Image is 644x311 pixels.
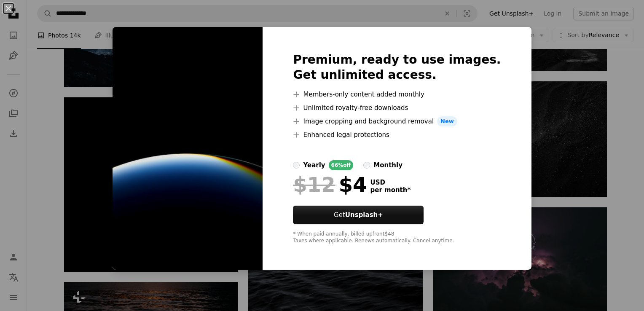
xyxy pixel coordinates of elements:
[370,186,411,194] span: per month *
[370,179,411,186] span: USD
[329,160,354,170] div: 66% off
[113,27,263,270] img: premium_photo-1686064771021-fbd6e301a0e4
[437,116,457,126] span: New
[293,231,501,244] div: * When paid annually, billed upfront $48 Taxes where applicable. Renews automatically. Cancel any...
[303,160,325,170] div: yearly
[293,174,367,196] div: $4
[293,130,501,140] li: Enhanced legal protections
[373,160,402,170] div: monthly
[293,162,300,169] input: yearly66%off
[293,103,501,113] li: Unlimited royalty-free downloads
[293,89,501,99] li: Members-only content added monthly
[293,206,424,224] button: GetUnsplash+
[293,116,501,126] li: Image cropping and background removal
[293,174,335,196] span: $12
[345,211,383,219] strong: Unsplash+
[363,162,370,169] input: monthly
[293,52,501,83] h2: Premium, ready to use images. Get unlimited access.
